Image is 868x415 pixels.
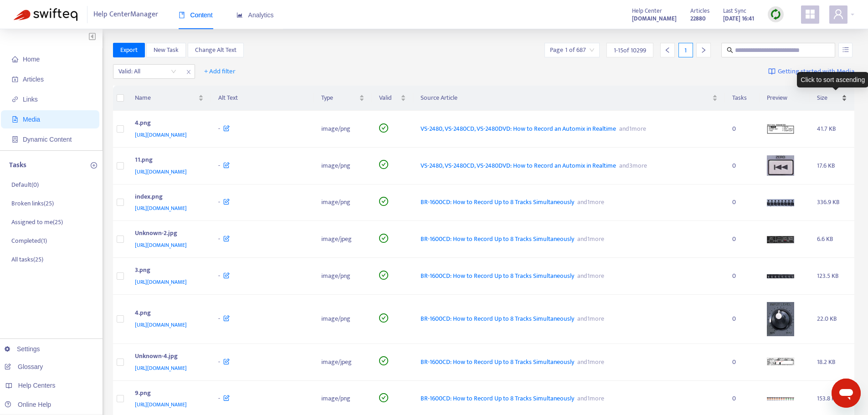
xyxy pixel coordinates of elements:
div: 0 [732,314,752,324]
span: account-book [12,76,18,82]
span: Articles [23,76,44,83]
td: image/jpeg [314,344,372,381]
span: plus-circle [91,162,97,169]
span: New Task [154,45,179,55]
strong: 22880 [690,14,706,24]
span: BR-1600CD: How to Record Up to 8 Tracks Simultaneously [421,271,574,281]
strong: [DATE] 16:41 [723,14,754,24]
span: Help Centers [18,382,56,389]
div: 0 [732,197,752,207]
iframe: メッセージングウィンドウの起動ボタン、進行中の会話 [832,379,861,408]
div: 0 [732,357,752,367]
span: [URL][DOMAIN_NAME] [135,364,187,373]
span: container [12,136,18,143]
td: image/png [314,258,372,295]
span: check-circle [379,234,388,243]
th: Valid [372,86,413,111]
span: - [218,357,220,367]
p: Completed ( 1 ) [11,236,47,246]
img: media-preview [767,124,794,134]
span: Media [23,116,40,123]
span: check-circle [379,271,388,280]
div: 17.6 KB [817,161,847,171]
th: Name [128,86,211,111]
p: Default ( 0 ) [11,180,39,190]
span: Home [23,56,40,63]
div: 3.png [135,265,200,277]
img: media-preview [767,397,794,401]
span: check-circle [379,160,388,169]
span: home [12,56,18,62]
span: [URL][DOMAIN_NAME] [135,167,187,176]
span: and 3 more [616,160,647,171]
span: - [218,271,220,281]
span: area-chart [236,12,243,18]
a: Glossary [5,363,43,370]
div: 41.7 KB [817,124,847,134]
span: and 1 more [574,197,605,207]
td: image/png [314,111,372,148]
button: + Add filter [197,64,242,79]
img: media-preview [767,274,794,278]
span: BR-1600CD: How to Record Up to 8 Tracks Simultaneously [421,393,574,404]
span: and 1 more [574,357,605,367]
div: 22.0 KB [817,314,847,324]
p: Tasks [9,160,26,171]
button: Change Alt Text [188,43,244,57]
img: media-preview [767,199,794,206]
span: book [179,12,185,18]
span: search [727,47,733,53]
span: file-image [12,116,18,123]
span: VS-2480, VS-2480CD, VS-2480DVD: How to Record an Automix in Realtime [421,160,616,171]
span: - [218,313,220,324]
span: and 1 more [574,271,605,281]
a: Getting started with Media [768,64,854,79]
span: check-circle [379,313,388,323]
p: Assigned to me ( 25 ) [11,217,63,227]
span: Change Alt Text [195,45,236,55]
span: Name [135,93,196,103]
a: Online Help [5,401,51,408]
div: 0 [732,234,752,244]
span: and 1 more [574,393,605,404]
div: 11.png [135,155,200,167]
span: - [218,197,220,207]
div: 153.8 KB [817,394,847,404]
span: Help Center Manager [93,6,158,23]
img: image-link [768,68,776,75]
button: Export [113,43,145,57]
span: Content [179,11,213,19]
span: Articles [690,6,709,16]
div: 123.5 KB [817,271,847,281]
div: 336.9 KB [817,197,847,207]
p: All tasks ( 25 ) [11,255,43,264]
span: [URL][DOMAIN_NAME] [135,130,187,139]
span: user [833,9,844,20]
span: - [218,234,220,244]
span: Dynamic Content [23,136,72,143]
span: and 1 more [574,313,605,324]
span: - [218,123,220,134]
div: 0 [732,124,752,134]
th: Alt Text [211,86,314,111]
span: [URL][DOMAIN_NAME] [135,204,187,213]
span: check-circle [379,356,388,365]
span: Analytics [236,11,274,19]
span: Size [817,93,840,103]
div: 9.png [135,388,200,400]
span: check-circle [379,123,388,133]
img: media-preview [767,155,794,176]
a: [DOMAIN_NAME] [632,13,677,24]
span: - [218,160,220,171]
button: New Task [146,43,186,57]
img: media-preview [767,358,794,367]
p: Broken links ( 25 ) [11,199,54,208]
th: Type [314,86,372,111]
span: unordered-list [842,46,849,53]
td: image/jpeg [314,221,372,258]
img: media-preview [767,302,794,336]
span: 1 - 15 of 10299 [614,46,646,55]
span: Source Article [421,93,710,103]
img: Swifteq [14,8,77,21]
